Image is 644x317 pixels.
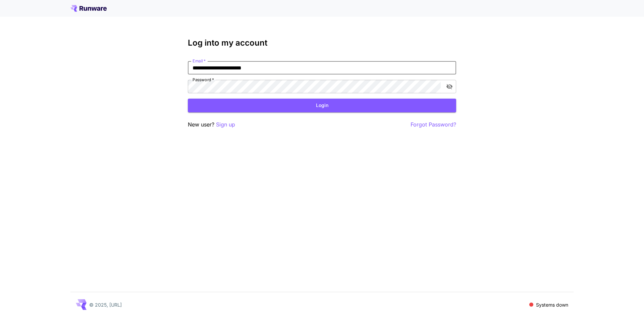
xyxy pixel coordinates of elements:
button: Forgot Password? [411,120,456,129]
p: Systems down [536,301,568,308]
p: © 2025, [URL] [89,301,122,308]
p: New user? [188,120,235,129]
button: Sign up [216,120,235,129]
label: Email [193,58,206,64]
button: Login [188,99,456,112]
h3: Log into my account [188,38,456,48]
label: Password [193,77,214,83]
button: toggle password visibility [443,81,455,93]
